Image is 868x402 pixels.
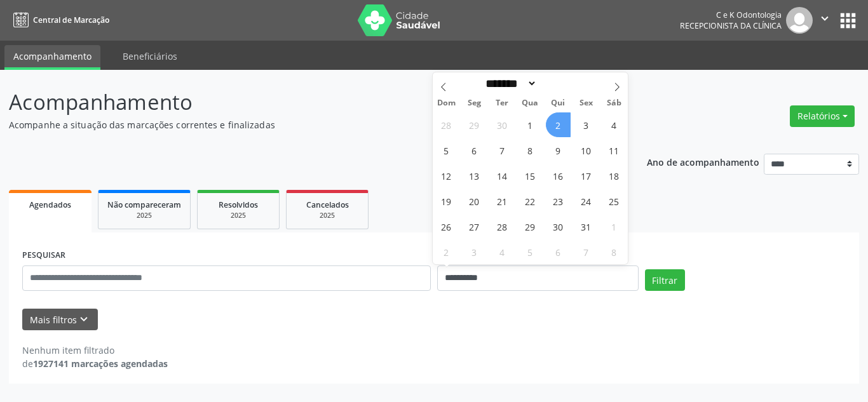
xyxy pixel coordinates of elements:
div: 2025 [295,211,359,220]
strong: 1927141 marcações agendadas [33,358,168,370]
span: Outubro 11, 2025 [602,138,627,163]
span: Novembro 2, 2025 [434,239,459,264]
span: Sáb [600,99,628,107]
span: Central de Marcação [33,15,109,25]
span: Outubro 25, 2025 [602,189,627,213]
p: Ano de acompanhamento [647,154,759,170]
span: Outubro 26, 2025 [434,214,459,239]
span: Outubro 4, 2025 [602,112,627,137]
span: Resolvidos [219,199,258,210]
span: Outubro 14, 2025 [490,163,515,188]
div: Nenhum item filtrado [22,344,168,357]
div: 2025 [107,211,181,220]
span: Outubro 30, 2025 [546,214,571,239]
span: Outubro 29, 2025 [518,214,543,239]
span: Dom [433,99,461,107]
p: Acompanhe a situação das marcações correntes e finalizadas [9,118,604,131]
span: Novembro 7, 2025 [574,239,599,264]
img: img [786,7,813,34]
span: Outubro 3, 2025 [574,112,599,137]
button: apps [837,10,859,32]
div: 2025 [207,211,270,220]
span: Novembro 4, 2025 [490,239,515,264]
span: Outubro 1, 2025 [518,112,543,137]
button: Mais filtroskeyboard_arrow_down [22,309,98,331]
span: Novembro 5, 2025 [518,239,543,264]
span: Outubro 8, 2025 [518,138,543,163]
p: Acompanhamento [9,86,604,118]
span: Outubro 12, 2025 [434,163,459,188]
span: Recepcionista da clínica [680,20,782,31]
span: Não compareceram [107,199,181,210]
span: Outubro 18, 2025 [602,163,627,188]
span: Outubro 31, 2025 [574,214,599,239]
span: Outubro 22, 2025 [518,189,543,213]
span: Novembro 3, 2025 [462,239,487,264]
span: Outubro 16, 2025 [546,163,571,188]
button: Filtrar [645,269,685,291]
label: PESQUISAR [22,246,65,265]
span: Outubro 6, 2025 [462,138,487,163]
span: Ter [488,99,516,107]
button:  [813,7,837,34]
span: Agendados [29,199,71,210]
i: keyboard_arrow_down [77,312,91,326]
span: Outubro 15, 2025 [518,163,543,188]
div: C e K Odontologia [680,10,782,20]
span: Outubro 17, 2025 [574,163,599,188]
span: Qua [516,99,544,107]
span: Outubro 23, 2025 [546,189,571,213]
span: Outubro 19, 2025 [434,189,459,213]
span: Outubro 24, 2025 [574,189,599,213]
a: Central de Marcação [9,10,109,30]
span: Novembro 8, 2025 [602,239,627,264]
span: Novembro 6, 2025 [546,239,571,264]
button: Relatórios [790,105,855,127]
span: Outubro 5, 2025 [434,138,459,163]
span: Cancelados [306,199,349,210]
a: Beneficiários [114,45,186,67]
span: Outubro 2, 2025 [546,112,571,137]
span: Outubro 27, 2025 [462,214,487,239]
span: Outubro 7, 2025 [490,138,515,163]
span: Seg [460,99,488,107]
span: Outubro 10, 2025 [574,138,599,163]
span: Outubro 28, 2025 [490,214,515,239]
span: Setembro 29, 2025 [462,112,487,137]
input: Year [537,77,579,90]
i:  [818,11,832,25]
select: Month [482,77,538,90]
a: Acompanhamento [4,45,100,70]
span: Setembro 28, 2025 [434,112,459,137]
span: Sex [572,99,600,107]
span: Outubro 9, 2025 [546,138,571,163]
span: Outubro 21, 2025 [490,189,515,213]
span: Setembro 30, 2025 [490,112,515,137]
span: Outubro 20, 2025 [462,189,487,213]
span: Outubro 13, 2025 [462,163,487,188]
span: Qui [544,99,572,107]
span: Novembro 1, 2025 [602,214,627,239]
div: de [22,357,168,370]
